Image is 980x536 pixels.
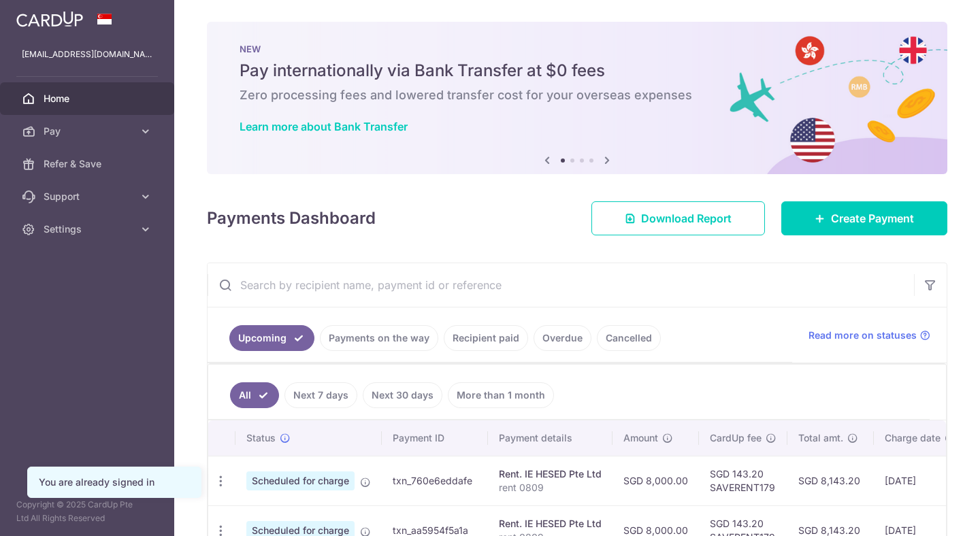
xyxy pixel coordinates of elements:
p: rent 0809 [499,481,602,495]
p: NEW [240,44,915,54]
td: SGD 8,143.20 [787,456,874,505]
span: Home [44,92,133,105]
input: Search by recipient name, payment id or reference [208,263,914,307]
span: Read more on statuses [808,329,917,342]
div: Rent. IE HESED Pte Ltd [499,467,602,481]
a: Overdue [534,325,591,351]
th: Payment ID [382,420,488,456]
td: SGD 143.20 SAVERENT179 [699,456,787,505]
a: Learn more about Bank Transfer [240,120,408,133]
a: Read more on statuses [808,329,930,342]
a: Upcoming [229,325,314,351]
a: Next 7 days [284,382,357,408]
span: Status [246,431,276,445]
a: Recipient paid [444,325,528,351]
span: CardUp fee [710,431,762,445]
img: Bank transfer banner [207,22,947,174]
div: You are already signed in [39,475,190,489]
h6: Zero processing fees and lowered transfer cost for your overseas expenses [240,87,915,103]
a: Download Report [591,201,765,235]
span: Charge date [885,431,941,445]
a: All [230,382,279,408]
h5: Pay internationally via Bank Transfer at $0 fees [240,60,915,82]
span: Amount [623,431,658,445]
span: Scheduled for charge [246,471,355,490]
span: Create Payment [831,210,914,227]
th: Payment details [488,420,612,456]
p: [EMAIL_ADDRESS][DOMAIN_NAME] [22,48,152,61]
td: [DATE] [874,456,966,505]
a: Next 30 days [363,382,442,408]
span: Refer & Save [44,157,133,171]
td: SGD 8,000.00 [612,456,699,505]
span: Settings [44,222,133,236]
a: Payments on the way [320,325,438,351]
span: Pay [44,124,133,138]
span: Support [44,190,133,203]
img: CardUp [16,11,83,27]
a: More than 1 month [448,382,554,408]
a: Create Payment [781,201,947,235]
span: Total amt. [798,431,843,445]
span: Download Report [641,210,732,227]
h4: Payments Dashboard [207,206,376,231]
div: Rent. IE HESED Pte Ltd [499,517,602,531]
a: Cancelled [597,325,661,351]
td: txn_760e6eddafe [382,456,488,505]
